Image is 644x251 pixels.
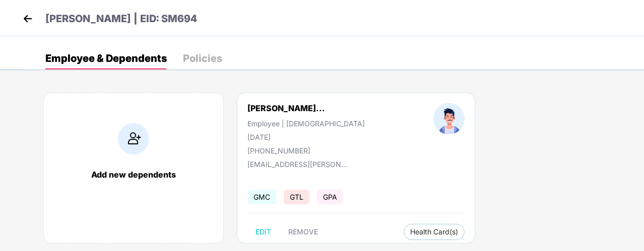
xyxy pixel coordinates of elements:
div: [PERSON_NAME]... [247,103,325,113]
div: Add new dependents [54,170,213,180]
button: Health Card(s) [404,224,465,240]
div: [PHONE_NUMBER] [247,146,365,155]
div: [EMAIL_ADDRESS][PERSON_NAME][DOMAIN_NAME] [247,160,348,169]
img: addIcon [118,123,149,154]
span: GPA [317,190,343,204]
button: EDIT [247,224,279,240]
div: Employee | [DEMOGRAPHIC_DATA] [247,119,365,128]
div: [DATE] [247,133,365,141]
span: GMC [247,190,276,204]
span: GTL [284,190,309,204]
img: back [20,11,35,26]
p: [PERSON_NAME] | EID: SM694 [45,11,197,27]
span: Health Card(s) [410,229,458,234]
span: REMOVE [288,228,318,236]
div: Policies [183,53,222,63]
button: REMOVE [280,224,326,240]
span: EDIT [255,228,271,236]
img: profileImage [433,103,465,134]
div: Employee & Dependents [45,53,167,63]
